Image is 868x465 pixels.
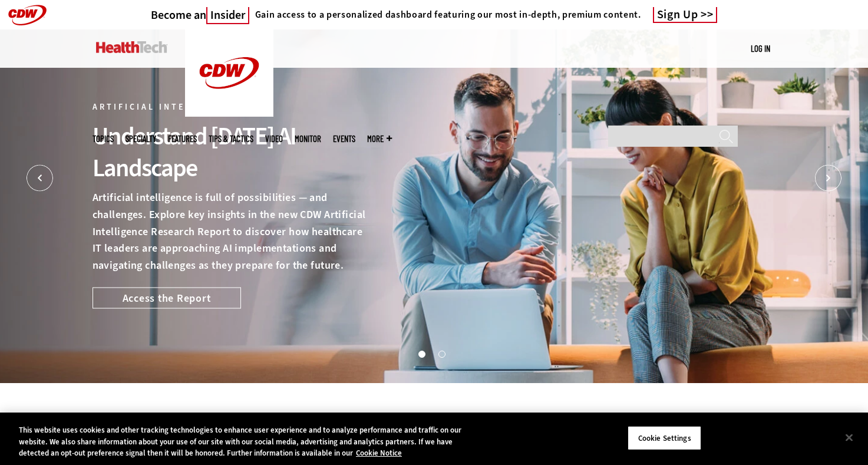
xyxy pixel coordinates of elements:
button: Prev [27,165,53,192]
a: CDW [185,107,273,120]
span: Topics [93,134,114,143]
h4: Gain access to a personalized dashboard featuring our most in-depth, premium content. [255,9,641,21]
a: More information about your privacy [356,448,402,458]
a: Events [333,134,355,143]
button: 1 of 2 [418,351,424,357]
a: MonITor [295,134,321,143]
a: Log in [751,43,770,54]
a: Become anInsider [151,8,249,22]
a: Features [168,134,197,143]
button: 2 of 2 [438,351,444,357]
a: Access the Report [93,287,241,308]
div: User menu [751,42,770,55]
img: Home [185,29,273,117]
span: Specialty [126,134,156,143]
div: This website uses cookies and other tracking technologies to enhance user experience and to analy... [19,424,477,459]
a: Video [265,134,283,143]
h3: Become an [151,8,249,22]
div: Understand [DATE] AI Landscape [93,120,366,184]
img: Home [96,41,167,53]
p: Artificial intelligence is full of possibilities — and challenges. Explore key insights in the ne... [93,189,366,274]
button: Next [815,165,841,192]
span: Insider [206,7,249,24]
a: Gain access to a personalized dashboard featuring our most in-depth, premium content. [249,9,641,21]
a: Sign Up [653,7,718,23]
span: More [367,134,392,143]
button: Close [836,424,862,450]
a: Tips & Tactics [209,134,253,143]
button: Cookie Settings [628,426,701,450]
